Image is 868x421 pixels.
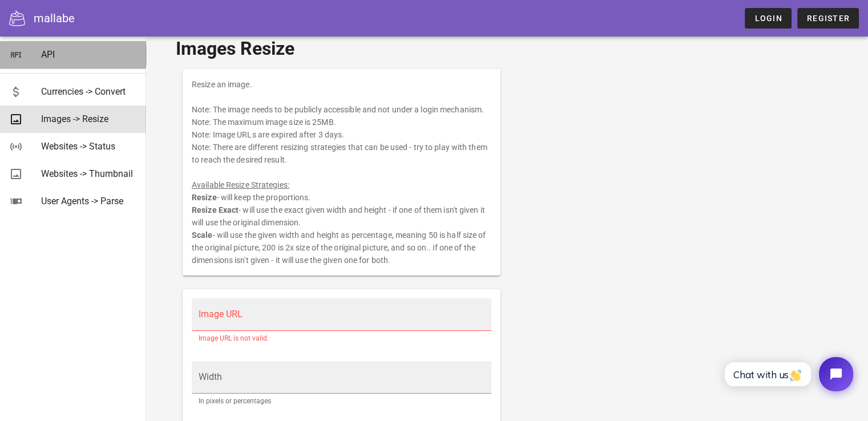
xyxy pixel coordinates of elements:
b: Resize [192,193,217,202]
a: Login [745,8,791,29]
div: Currencies -> Convert [41,86,137,97]
div: Websites -> Thumbnail [41,168,137,179]
b: Scale [192,230,213,240]
div: Image URL is not valid. [199,335,485,342]
div: Websites -> Status [41,141,137,152]
div: In pixels or percentages [199,398,485,404]
div: Resize an image. Note: The image needs to be publicly accessible and not under a login mechanism.... [183,69,500,276]
h1: Images Resize [176,35,838,62]
a: Register [797,8,859,29]
div: User Agents -> Parse [41,196,137,207]
u: Available Resize Strategies: [192,180,289,189]
div: Images -> Resize [41,114,137,124]
b: Resize Exact [192,205,239,214]
div: mallabe [34,10,75,27]
span: Register [806,14,850,23]
span: Login [754,14,782,23]
div: API [41,49,137,60]
iframe: Tidio Chat [712,347,863,401]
